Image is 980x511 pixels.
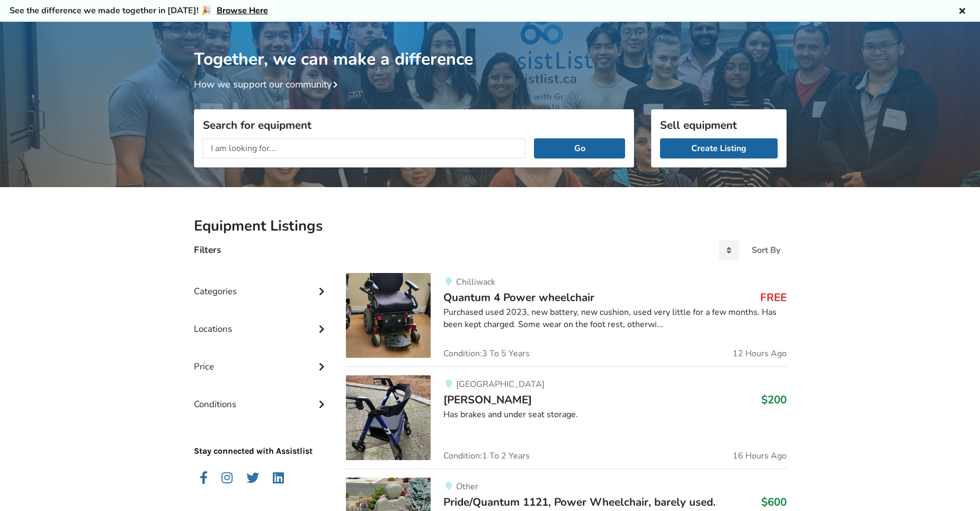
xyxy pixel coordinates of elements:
[761,393,787,407] h3: $200
[733,452,787,460] span: 16 Hours Ago
[346,366,786,469] a: mobility-walker[GEOGRAPHIC_DATA][PERSON_NAME]$200Has brakes and under seat storage.Condition:1 To...
[456,481,478,492] span: Other
[456,276,495,288] span: Chilliwack
[217,5,268,16] a: Browse Here
[760,290,787,304] h3: FREE
[443,409,786,421] div: Has brakes and under seat storage.
[203,118,625,132] h3: Search for equipment
[194,340,329,377] div: Price
[194,377,329,415] div: Conditions
[534,138,625,158] button: Go
[194,217,787,235] h2: Equipment Listings
[194,22,787,70] h1: Together, we can make a difference
[10,5,268,16] h5: See the difference we made together in [DATE]! 🎉
[194,265,329,302] div: Categories
[443,495,716,509] span: Pride/Quantum 1121, Power Wheelchair, barely used.
[733,349,787,358] span: 12 Hours Ago
[660,138,778,158] a: Create Listing
[346,273,431,358] img: mobility-quantum 4 power wheelchair
[752,246,780,254] div: Sort By
[194,302,329,340] div: Locations
[660,118,778,132] h3: Sell equipment
[456,378,545,390] span: [GEOGRAPHIC_DATA]
[443,306,786,331] div: Purchased used 2023, new battery, new cushion, used very little for a few months. Has been kept c...
[194,78,342,91] a: How we support our community
[443,392,532,407] span: [PERSON_NAME]
[443,349,530,358] span: Condition: 3 To 5 Years
[761,495,787,509] h3: $600
[443,452,530,460] span: Condition: 1 To 2 Years
[203,138,526,158] input: I am looking for...
[443,290,594,305] span: Quantum 4 Power wheelchair
[346,375,431,460] img: mobility-walker
[346,273,786,366] a: mobility-quantum 4 power wheelchairChilliwackQuantum 4 Power wheelchairFREEPurchased used 2023, n...
[194,416,329,457] p: Stay connected with Assistlist
[194,244,221,256] h4: Filters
